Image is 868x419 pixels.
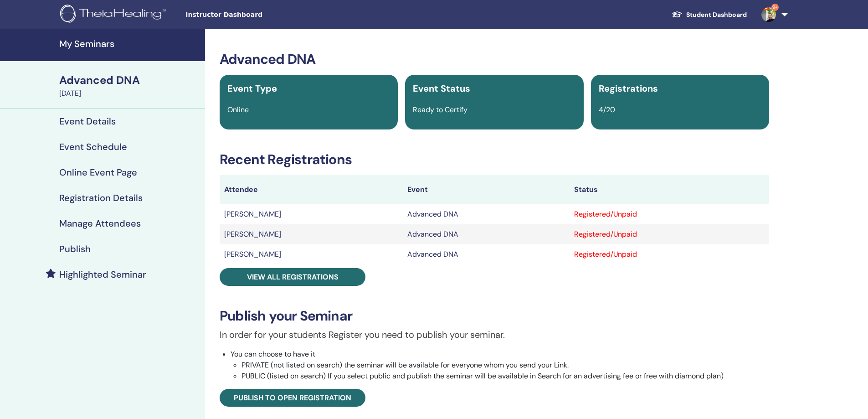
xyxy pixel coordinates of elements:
td: Advanced DNA [403,204,570,224]
h4: Highlighted Seminar [59,269,146,280]
td: [PERSON_NAME] [220,204,403,224]
h3: Advanced DNA [220,51,769,67]
li: You can choose to have it [231,349,769,382]
span: Instructor Dashboard [185,10,322,20]
div: Registered/Unpaid [574,249,765,260]
div: Registered/Unpaid [574,229,765,240]
span: Event Status [413,83,470,94]
h4: Publish [59,243,91,254]
div: [DATE] [59,88,200,99]
th: Status [570,175,769,204]
li: PRIVATE (not listed on search) the seminar will be available for everyone whom you send your Link. [241,360,769,371]
h4: Event Schedule [59,141,127,152]
h3: Recent Registrations [220,151,769,168]
span: Ready to Certify [413,105,467,114]
a: Advanced DNA[DATE] [54,72,205,99]
a: View all registrations [220,268,365,286]
img: logo.png [60,5,169,25]
td: Advanced DNA [403,244,570,264]
span: View all registrations [247,272,339,282]
td: Advanced DNA [403,224,570,244]
li: PUBLIC (listed on search) If you select public and publish the seminar will be available in Searc... [241,371,769,382]
p: In order for your students Register you need to publish your seminar. [220,328,769,341]
span: Event Type [227,83,277,94]
span: 9+ [771,4,779,11]
div: Advanced DNA [59,72,200,88]
div: Registered/Unpaid [574,209,765,220]
a: Student Dashboard [664,6,754,23]
img: graduation-cap-white.svg [672,10,683,18]
h4: Online Event Page [59,167,137,178]
span: Publish to open registration [234,393,351,403]
h4: Manage Attendees [59,218,141,229]
a: Publish to open registration [220,389,365,407]
h3: Publish your Seminar [220,308,769,324]
h4: My Seminars [59,38,200,49]
th: Event [403,175,570,204]
h4: Event Details [59,116,116,127]
td: [PERSON_NAME] [220,244,403,264]
td: [PERSON_NAME] [220,224,403,244]
span: 4/20 [599,105,615,114]
th: Attendee [220,175,403,204]
span: Registrations [599,83,658,94]
span: Online [227,105,249,114]
h4: Registration Details [59,192,143,203]
img: default.jpg [761,7,776,22]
